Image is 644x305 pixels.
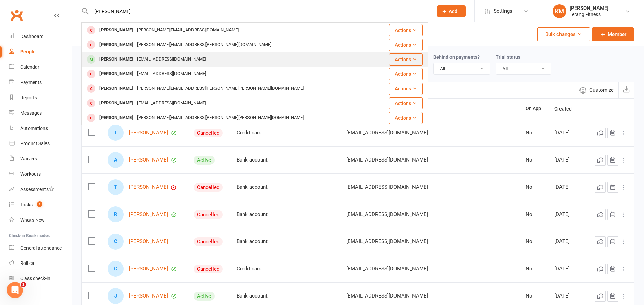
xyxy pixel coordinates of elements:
a: Assessments [9,182,72,197]
div: Workouts [20,171,41,177]
a: Payments [9,75,72,90]
div: Reports [20,95,37,100]
div: No [526,184,542,190]
div: [PERSON_NAME] [97,69,135,79]
div: Temikha [108,125,124,141]
div: [EMAIL_ADDRESS][DOMAIN_NAME] [135,98,208,108]
div: Caroline [108,261,124,277]
a: Automations [9,121,72,136]
div: Tasks [20,202,33,207]
div: Class check-in [20,276,50,281]
a: [PERSON_NAME] [129,266,168,272]
button: Bulk changes [537,27,590,41]
div: [PERSON_NAME] [97,54,135,64]
div: Assessments [20,187,54,192]
div: Bank account [237,239,282,244]
a: [PERSON_NAME] [129,211,168,217]
a: [PERSON_NAME] [129,293,168,299]
div: Cancelled [194,210,223,219]
div: [PERSON_NAME][EMAIL_ADDRESS][PERSON_NAME][PERSON_NAME][DOMAIN_NAME] [135,113,306,123]
a: Messages [9,105,72,121]
button: Actions [389,68,423,80]
button: Customize [575,82,618,98]
div: No [526,157,542,163]
div: Jack [108,288,124,304]
iframe: Intercom live chat [7,282,23,298]
div: [DATE] [554,130,581,136]
div: Cancelled [194,129,223,137]
a: Product Sales [9,136,72,151]
input: Search... [89,6,428,16]
div: No [526,266,542,272]
div: [PERSON_NAME][EMAIL_ADDRESS][DOMAIN_NAME] [135,25,241,35]
div: [PERSON_NAME] [97,40,135,50]
div: [DATE] [554,184,581,190]
div: [DATE] [554,211,581,217]
div: No [526,293,542,299]
div: No [526,211,542,217]
span: [EMAIL_ADDRESS][DOMAIN_NAME] [346,153,428,166]
div: [DATE] [554,239,581,244]
div: Credit card [237,266,282,272]
div: [DATE] [554,157,581,163]
button: Created [554,105,579,113]
button: Actions [389,112,423,124]
button: Actions [389,39,423,51]
div: Bank account [237,184,282,190]
a: [PERSON_NAME] [129,130,168,136]
span: [EMAIL_ADDRESS][DOMAIN_NAME] [346,208,428,221]
div: [DATE] [554,293,581,299]
div: Calendar [20,64,39,70]
a: [PERSON_NAME] [129,239,168,244]
button: Actions [389,53,423,66]
div: Ryuta [108,206,124,222]
div: Waivers [20,156,37,162]
button: Add [437,5,466,17]
div: Tamikha [108,179,124,195]
span: [EMAIL_ADDRESS][DOMAIN_NAME] [346,235,428,248]
div: Messages [20,110,42,116]
div: Annalise [108,152,124,168]
div: [PERSON_NAME] [97,113,135,123]
a: Calendar [9,60,72,75]
div: Automations [20,125,48,131]
a: General attendance kiosk mode [9,240,72,256]
div: [DATE] [554,266,581,272]
a: Tasks 1 [9,197,72,213]
label: Behind on payments? [433,54,480,60]
a: Class kiosk mode [9,271,72,286]
div: Active [194,292,215,301]
a: People [9,44,72,60]
div: [PERSON_NAME] [97,25,135,35]
div: [EMAIL_ADDRESS][DOMAIN_NAME] [135,54,208,64]
div: [PERSON_NAME] [570,5,608,11]
th: On App [519,99,548,119]
span: Customize [589,86,614,94]
div: Roll call [20,260,36,266]
span: 1 [21,282,26,287]
label: Trial status [496,54,520,60]
span: [EMAIL_ADDRESS][DOMAIN_NAME] [346,289,428,302]
a: Dashboard [9,29,72,44]
a: Waivers [9,151,72,167]
div: Charlotte [108,234,124,250]
div: [PERSON_NAME] [97,98,135,108]
div: Product Sales [20,141,50,146]
div: [PERSON_NAME][EMAIL_ADDRESS][PERSON_NAME][PERSON_NAME][DOMAIN_NAME] [135,84,306,94]
a: What's New [9,213,72,228]
span: Member [608,30,626,38]
div: Terang Fitness [570,11,608,17]
span: [EMAIL_ADDRESS][DOMAIN_NAME] [346,181,428,193]
a: Roll call [9,256,72,271]
a: Member [592,27,634,41]
div: General attendance [20,245,62,251]
div: Dashboard [20,34,44,39]
span: Add [449,9,457,14]
div: KM [553,4,566,18]
div: Bank account [237,211,282,217]
span: [EMAIL_ADDRESS][DOMAIN_NAME] [346,126,428,139]
div: [PERSON_NAME][EMAIL_ADDRESS][PERSON_NAME][DOMAIN_NAME] [135,40,273,50]
a: [PERSON_NAME] [129,157,168,163]
div: Credit card [237,130,282,136]
span: 1 [37,201,42,207]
